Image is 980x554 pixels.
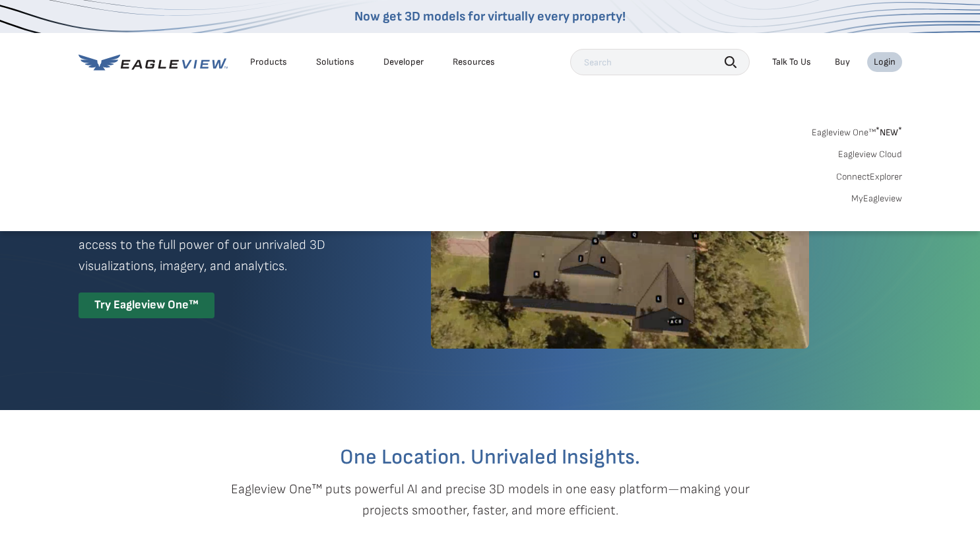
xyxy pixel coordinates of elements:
p: A premium digital experience that provides seamless access to the full power of our unrivaled 3D ... [79,213,383,277]
div: Try Eagleview One™ [79,293,214,318]
a: Buy [835,56,850,68]
div: Solutions [316,56,354,68]
div: Login [874,56,896,68]
div: Resources [453,56,495,68]
a: Eagleview Cloud [838,149,902,160]
h2: One Location. Unrivaled Insights. [88,447,892,468]
a: Eagleview One™*NEW* [812,123,902,138]
span: NEW [876,127,902,138]
div: Products [250,56,287,68]
div: Talk To Us [772,56,811,68]
p: Eagleview One™ puts powerful AI and precise 3D models in one easy platform—making your projects s... [208,479,773,521]
a: ConnectExplorer [836,171,902,183]
input: Search [570,49,750,75]
a: MyEagleview [851,193,902,205]
a: Developer [383,56,424,68]
a: Now get 3D models for virtually every property! [354,9,626,24]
